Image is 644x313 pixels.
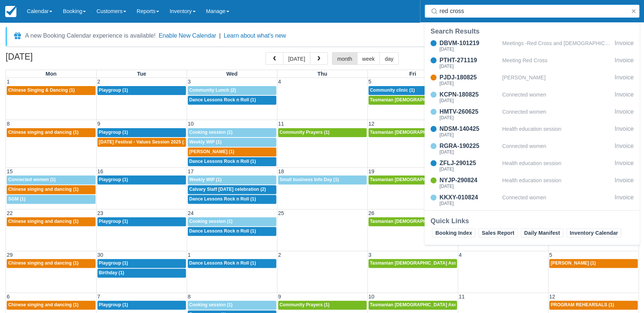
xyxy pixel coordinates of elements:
a: PROGRAM REHEARSALS (1) [549,301,638,310]
a: Daily Manifest [521,228,563,237]
div: Health education session [502,176,612,190]
a: Chinese singing and dancing (1) [7,301,96,310]
span: Chinese Singing & Dancing (1) [8,88,75,93]
span: 4 [277,79,282,85]
a: NDSM-140425[DATE]Health education sessionInvoice [424,124,640,139]
button: week [357,52,380,65]
a: Weekly WIP (1) [188,138,276,147]
div: NDSM-140425 [439,124,499,133]
div: KKXY-010824 [439,193,499,202]
a: Tasmanian [DEMOGRAPHIC_DATA] Association -Weekly Praying (1) [368,128,457,137]
a: HMTV-260625[DATE]Connected womenInvoice [424,107,640,121]
a: Dance Lessons Rock n Roll (1) [188,157,276,166]
span: Weekly WIP (1) [189,139,222,145]
span: 18 [277,168,285,174]
a: Community Prayers (1) [278,301,367,310]
div: NYJP-290824 [439,176,499,185]
span: 11 [458,294,466,300]
div: Quick Links [430,216,634,225]
span: | [219,32,221,39]
span: 3 [187,79,192,85]
span: 6 [6,294,10,300]
span: Playgroup (1) [99,177,128,182]
a: Small business Info Day (1) [278,176,367,184]
span: Chinese singing and dancing (1) [8,260,78,266]
input: Search ( / ) [439,4,628,18]
a: Playgroup (1) [97,259,186,268]
div: Invoice [615,56,634,70]
div: HMTV-260625 [439,107,499,116]
div: Invoice [615,90,634,104]
a: Calvary Staff [DATE] celebration (2) [188,185,276,194]
div: [DATE] [439,47,499,51]
span: Playgroup (1) [99,219,128,224]
a: [PERSON_NAME] (1) [188,148,276,156]
div: [DATE] [439,201,499,206]
span: Playgroup (1) [99,260,128,266]
img: checkfront-main-nav-mini-logo.png [5,6,16,17]
a: Chinese Singing & Dancing (1) [7,86,96,95]
span: 26 [368,210,375,216]
span: 23 [97,210,104,216]
span: Wed [226,71,237,77]
span: Tasmanian [DEMOGRAPHIC_DATA] Association -Weekly Praying (1) [370,130,517,135]
a: Booking Index [432,228,475,237]
a: Sales Report [478,228,517,237]
a: Playgroup (1) [97,217,186,226]
span: Tasmanian [DEMOGRAPHIC_DATA] Association -Weekly Praying (1) [370,97,517,102]
span: 5 [548,252,553,258]
span: 9 [277,294,282,300]
a: Cooking session (1) [188,217,276,226]
span: Cooking session (1) [189,130,233,135]
a: Community Lunch (2) [188,86,276,95]
div: Connected women [502,107,612,121]
span: 15 [6,168,13,174]
div: Invoice [615,142,634,156]
a: Birthday (1) [97,269,186,278]
span: 4 [458,252,463,258]
div: [DATE] [439,167,499,171]
div: ZFLJ-290125 [439,159,499,168]
div: Invoice [615,39,634,53]
div: Search Results [430,27,634,36]
span: Birthday (1) [99,270,124,275]
div: [DATE] [439,98,499,103]
a: Playgroup (1) [97,301,186,310]
a: Connected women (1) [7,176,96,184]
span: [PERSON_NAME] (1) [189,149,234,154]
span: 25 [277,210,285,216]
button: month [332,52,357,65]
span: Mon [46,71,57,77]
div: A new Booking Calendar experience is available! [25,31,156,40]
div: [DATE] [439,133,499,137]
a: Tasmanian [DEMOGRAPHIC_DATA] Association -Weekly Praying (1) [368,96,457,105]
span: Dance Lessons Rock n Roll (1) [189,228,256,234]
a: Dance Lessons Rock n Roll (1) [188,259,276,268]
span: 3 [368,252,372,258]
span: [PERSON_NAME] (1) [551,260,596,266]
span: Weekly WIP (1) [189,177,222,182]
a: [PERSON_NAME] (1) [549,259,638,268]
span: Playgroup (1) [99,302,128,307]
span: Chinese singing and dancing (1) [8,219,78,224]
div: Meetings -Red Cross and [DEMOGRAPHIC_DATA] Care [502,39,612,53]
span: Tasmanian [DEMOGRAPHIC_DATA] Association -Weekly Praying (1) [370,302,517,307]
a: Chinese singing and dancing (1) [7,128,96,137]
div: Health education session [502,124,612,139]
span: 2 [97,79,101,85]
div: [PERSON_NAME] [502,73,612,87]
span: 24 [187,210,195,216]
button: Enable New Calendar [159,32,216,39]
div: KCPN-180825 [439,90,499,99]
div: [DATE] [439,64,499,69]
a: Tasmanian [DEMOGRAPHIC_DATA] Association -Weekly Praying (1) [368,259,457,268]
a: DBVM-101219[DATE]Meetings -Red Cross and [DEMOGRAPHIC_DATA] CareInvoice [424,39,640,53]
span: Dance Lessons Rock n Roll (1) [189,260,256,266]
a: ZFLJ-290125[DATE]Health education sessionInvoice [424,159,640,173]
span: 5 [368,79,372,85]
span: Community Prayers (1) [280,130,330,135]
div: Invoice [615,124,634,139]
div: Invoice [615,176,634,190]
a: Tasmanian [DEMOGRAPHIC_DATA] Association -Weekly Praying (1) [368,217,457,226]
span: Chinese singing and dancing (1) [8,302,78,307]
